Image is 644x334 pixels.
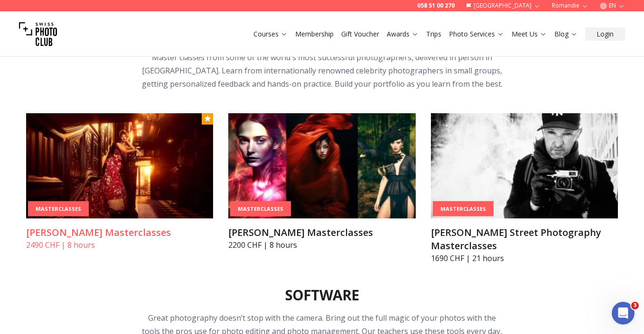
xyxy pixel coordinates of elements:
a: Awards [387,29,419,39]
a: Blog [554,29,578,39]
span: 3 [631,302,639,309]
button: Awards [383,27,422,41]
div: MasterClasses [433,201,494,217]
img: Marco Benedetti Masterclasses [228,113,416,218]
p: 1690 CHF | 21 hours [431,253,618,264]
img: Swiss photo club [19,15,57,53]
div: MasterClasses [28,201,89,217]
button: Login [585,27,625,41]
h2: Software [285,287,359,304]
button: Meet Us [508,27,551,41]
a: Gift Voucher [341,29,379,39]
h3: [PERSON_NAME] Masterclasses [26,226,214,239]
button: Photo Services [445,27,508,41]
a: Photo Services [449,29,504,39]
p: 2490 CHF | 8 hours [26,239,214,251]
iframe: Intercom live chat [612,302,635,325]
button: Membership [291,27,337,41]
a: Marco Benedetti MasterclassesMasterClasses[PERSON_NAME] Masterclasses2200 CHF | 8 hours [228,113,416,251]
a: Trips [426,29,441,39]
h3: [PERSON_NAME] Masterclasses [228,226,416,239]
button: Courses [250,27,291,41]
a: Courses [253,29,288,39]
div: MasterClasses [230,201,291,217]
a: Lindsay Adler MasterclassesMasterClasses[PERSON_NAME] Masterclasses2490 CHF | 8 hours [26,113,214,251]
button: Trips [422,27,445,41]
p: 2200 CHF | 8 hours [228,239,416,251]
a: Membership [295,29,334,39]
button: Gift Voucher [337,27,383,41]
a: Phil Penman Street Photography MasterclassesMasterClasses[PERSON_NAME] Street Photography Masterc... [431,113,618,264]
img: Lindsay Adler Masterclasses [26,113,214,218]
h3: [PERSON_NAME] Street Photography Masterclasses [431,226,618,253]
button: Blog [551,27,581,41]
a: Meet Us [512,29,547,39]
img: Phil Penman Street Photography Masterclasses [431,113,618,218]
span: Master classes from some of the world's most successful photographers, delivered in person in [GE... [142,52,503,89]
a: 058 51 00 270 [417,2,455,9]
